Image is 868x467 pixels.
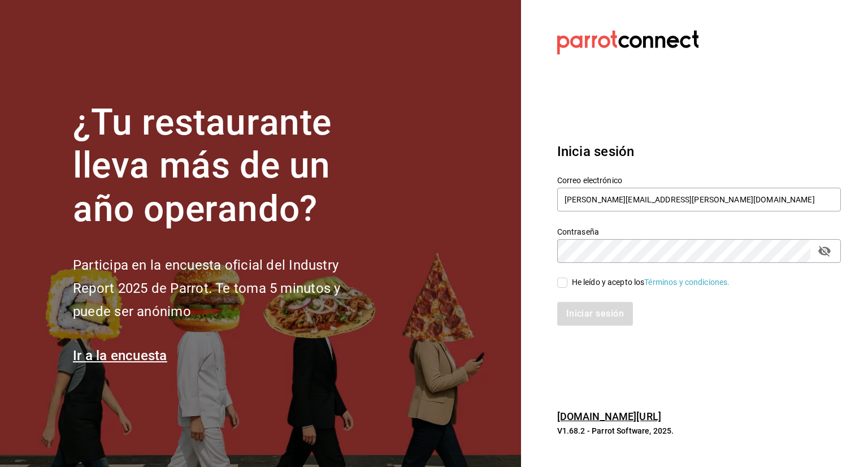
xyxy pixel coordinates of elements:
h2: Participa en la encuesta oficial del Industry Report 2025 de Parrot. Te toma 5 minutos y puede se... [73,254,378,323]
div: He leído y acepto los [572,276,730,288]
p: V1.68.2 - Parrot Software, 2025. [557,425,841,436]
h1: ¿Tu restaurante lleva más de un año operando? [73,101,378,231]
input: Ingresa tu correo electrónico [557,188,841,211]
a: Términos y condiciones. [644,278,730,287]
label: Contraseña [557,227,841,235]
button: passwordField [815,241,834,261]
h3: Inicia sesión [557,141,841,162]
a: Ir a la encuesta [73,348,167,364]
a: [DOMAIN_NAME][URL] [557,410,661,422]
label: Correo electrónico [557,176,841,184]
